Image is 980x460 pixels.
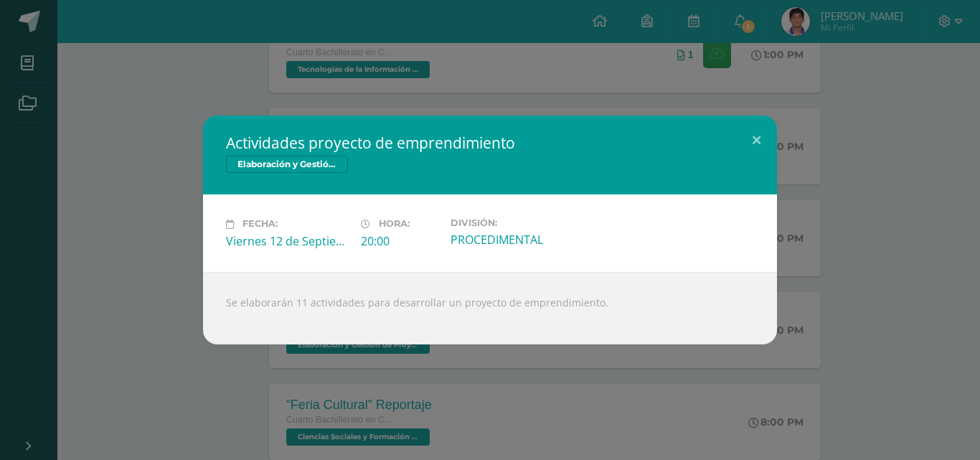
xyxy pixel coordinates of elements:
[379,219,410,230] span: Hora:
[451,232,574,248] div: PROCEDIMENTAL
[203,272,777,344] div: Se elaborarán 11 actividades para desarrollar un proyecto de emprendimiento.
[242,219,278,230] span: Fecha:
[226,133,754,153] h2: Actividades proyecto de emprendimiento
[361,233,439,249] div: 20:00
[451,217,574,228] label: División:
[736,116,777,164] button: Close (Esc)
[226,156,348,173] span: Elaboración y Gestión de Proyectos
[226,233,349,249] div: Viernes 12 de Septiembre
